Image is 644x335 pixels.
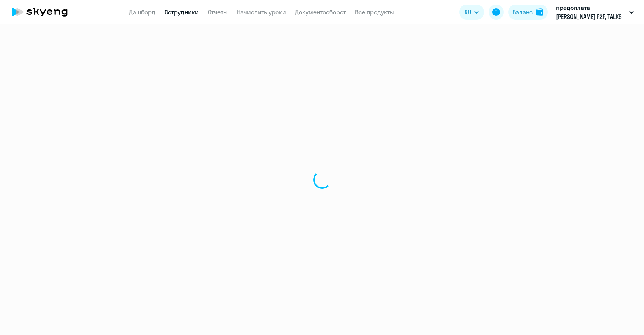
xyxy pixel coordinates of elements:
[295,8,346,16] a: Документооборот
[464,8,471,17] span: RU
[508,5,548,20] button: Балансbalance
[552,3,638,21] button: предоплата [PERSON_NAME] F2F, TALKS [DATE]-[DATE], НЛМК, ПАО
[237,8,286,16] a: Начислить уроки
[208,8,228,16] a: Отчеты
[556,3,626,21] p: предоплата [PERSON_NAME] F2F, TALKS [DATE]-[DATE], НЛМК, ПАО
[459,5,484,20] button: RU
[129,8,155,16] a: Дашборд
[164,8,199,16] a: Сотрудники
[513,8,533,17] div: Баланс
[355,8,394,16] a: Все продукты
[536,8,543,16] img: balance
